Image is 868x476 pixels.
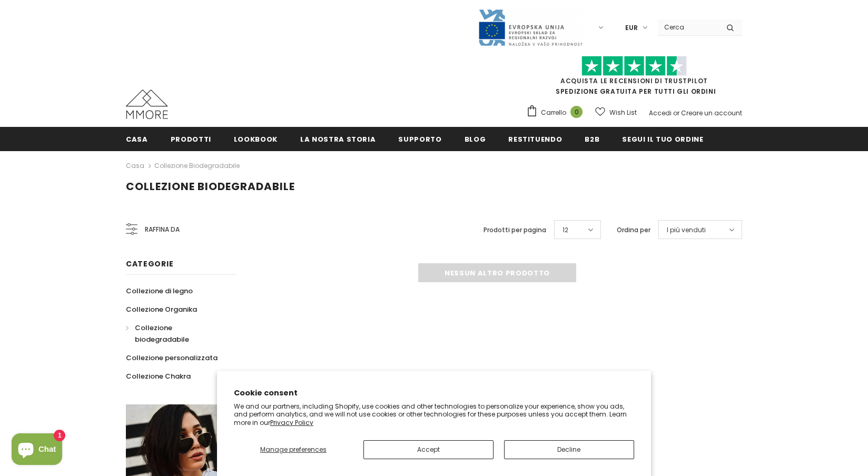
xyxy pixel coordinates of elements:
span: B2B [585,134,599,144]
span: Collezione Chakra [126,371,191,381]
a: Privacy Policy [270,418,313,427]
span: Collezione di legno [126,286,193,296]
label: Prodotti per pagina [484,225,546,235]
inbox-online-store-chat: Shopify online store chat [8,433,65,468]
a: La nostra storia [300,127,376,151]
span: Collezione biodegradabile [126,179,295,194]
span: Collezione Organika [126,304,197,314]
span: Carrello [541,107,566,118]
a: Collezione biodegradabile [154,161,240,170]
a: Casa [126,127,148,151]
span: Lookbook [234,134,278,144]
p: We and our partners, including Shopify, use cookies and other technologies to personalize your ex... [234,402,634,427]
button: Manage preferences [234,440,353,459]
span: Prodotti [171,134,211,144]
label: Ordina per [617,225,650,235]
span: SPEDIZIONE GRATUITA PER TUTTI GLI ORDINI [526,61,742,96]
span: Segui il tuo ordine [622,134,703,144]
a: B2B [585,127,599,151]
span: Restituendo [508,134,562,144]
a: Lookbook [234,127,278,151]
span: 12 [563,225,568,235]
span: supporto [398,134,441,144]
a: Collezione Chakra [126,367,191,385]
span: Categorie [126,259,173,269]
a: Casa [126,160,144,172]
a: Wish List [595,103,637,122]
a: Creare un account [681,108,742,117]
img: Casi MMORE [126,90,168,119]
a: Javni Razpis [478,23,583,32]
span: Collezione personalizzata [126,353,218,363]
span: Collezione biodegradabile [135,323,189,344]
a: Restituendo [508,127,562,151]
a: Collezione Organika [126,300,197,319]
h2: Cookie consent [234,388,634,399]
button: Decline [504,440,634,459]
img: Javni Razpis [478,8,583,47]
input: Search Site [658,19,718,35]
button: Accept [363,440,494,459]
a: Blog [465,127,486,151]
a: supporto [398,127,441,151]
a: Collezione personalizzata [126,349,218,367]
span: EUR [625,23,638,33]
span: Blog [465,134,486,144]
span: La nostra storia [300,134,376,144]
a: Collezione biodegradabile [126,319,225,349]
a: Collezione di legno [126,282,193,300]
a: Carrello 0 [526,105,588,121]
span: Casa [126,134,148,144]
span: Manage preferences [260,445,327,454]
span: 0 [570,106,583,118]
a: Acquista le recensioni di TrustPilot [560,76,708,85]
span: I più venduti [667,225,706,235]
span: or [673,108,679,117]
a: Prodotti [171,127,211,151]
img: Fidati di Pilot Stars [581,56,687,76]
span: Raffina da [145,224,180,235]
a: Segui il tuo ordine [622,127,703,151]
span: Wish List [609,107,637,118]
a: Accedi [649,108,672,117]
